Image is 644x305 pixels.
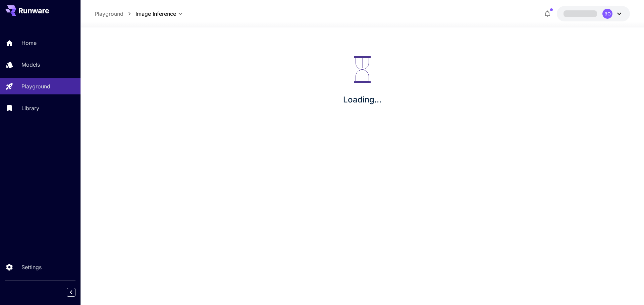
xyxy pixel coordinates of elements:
div: BO [602,9,612,19]
button: Collapse sidebar [67,288,75,297]
p: Library [21,104,39,112]
p: Models [21,61,40,69]
p: Home [21,39,37,47]
p: Playground [21,82,50,90]
nav: breadcrumb [95,10,136,18]
p: Loading... [343,94,381,106]
span: Image Inference [136,10,176,18]
button: BO [557,6,630,21]
div: Collapse sidebar [72,286,80,298]
a: Playground [95,10,123,18]
p: Settings [21,263,42,271]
